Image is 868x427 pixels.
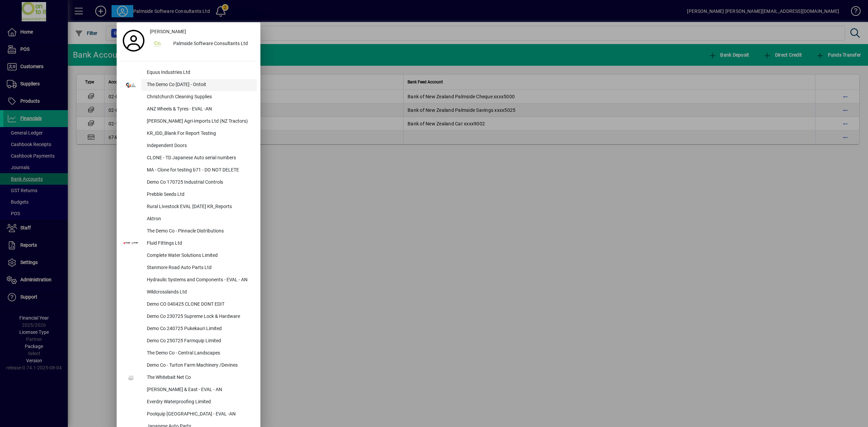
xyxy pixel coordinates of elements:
div: Demo Co 170725 Industrial Controls [141,177,257,189]
button: Prebble Seeds Ltd [120,189,257,201]
div: Demo Co 250725 Farmquip Limited [141,335,257,347]
button: Aktron [120,213,257,225]
button: The Whitebait Net Co [120,372,257,384]
div: KR_IDD_Blank For Report Testing [141,128,257,140]
div: [PERSON_NAME] Agri-Imports Ltd (NZ Tractors) [141,116,257,128]
div: ANZ Wheels & Tyres - EVAL -AN [141,103,257,116]
a: [PERSON_NAME] [147,26,257,38]
button: Wildcrosslands Ltd [120,286,257,299]
div: Palmside Software Consultants Ltd [168,38,257,50]
button: Poolquip [GEOGRAPHIC_DATA] - EVAL -AN [120,408,257,421]
button: CLONE - TD Japanese Auto serial numbers [120,152,257,164]
span: [PERSON_NAME] [150,28,186,35]
div: Demo Co 230725 Supreme Lock & Hardware [141,311,257,323]
button: Fluid Fittings Ltd [120,238,257,250]
button: Hydraulic Systems and Components - EVAL - AN [120,274,257,286]
button: Palmside Software Consultants Ltd [147,38,257,50]
div: Hydraulic Systems and Components - EVAL - AN [141,274,257,286]
div: Christchurch Cleaning Supplies [141,91,257,103]
div: CLONE - TD Japanese Auto serial numbers [141,152,257,164]
div: Complete Water Solutions Limited [141,250,257,262]
button: Independent Doors [120,140,257,152]
div: The Whitebait Net Co [141,372,257,384]
div: Prebble Seeds Ltd [141,189,257,201]
button: MA - Clone for testing b71 - DO NOT DELETE [120,164,257,177]
div: Everdry Waterproofing Limited [141,396,257,408]
button: Demo Co 230725 Supreme Lock & Hardware [120,311,257,323]
button: Demo Co 240725 Pukekauri Limited [120,323,257,335]
button: Demo Co - Turton Farm Machinery /Devines [120,360,257,372]
div: The Demo Co [DATE] - Ontoit [141,79,257,91]
div: Wildcrosslands Ltd [141,286,257,299]
button: Stanmore Road Auto Parts Ltd [120,262,257,274]
div: Fluid Fittings Ltd [141,238,257,250]
button: Complete Water Solutions Limited [120,250,257,262]
div: Demo Co - Turton Farm Machinery /Devines [141,360,257,372]
div: Poolquip [GEOGRAPHIC_DATA] - EVAL -AN [141,408,257,421]
div: Demo CO 040425 CLONE DONT EDIT [141,299,257,311]
button: Everdry Waterproofing Limited [120,396,257,408]
div: MA - Clone for testing b71 - DO NOT DELETE [141,164,257,177]
div: Stanmore Road Auto Parts Ltd [141,262,257,274]
button: Rural Livestock EVAL [DATE] KR_Reports [120,201,257,213]
button: Demo CO 040425 CLONE DONT EDIT [120,299,257,311]
div: Independent Doors [141,140,257,152]
div: Aktron [141,213,257,225]
button: Demo Co 250725 Farmquip Limited [120,335,257,347]
a: Profile [120,35,147,47]
div: Demo Co 240725 Pukekauri Limited [141,323,257,335]
div: Equus Industries Ltd [141,67,257,79]
button: The Demo Co - Pinnacle Distributions [120,225,257,238]
button: Demo Co 170725 Industrial Controls [120,177,257,189]
div: The Demo Co - Central Landscapes [141,347,257,360]
button: The Demo Co [DATE] - Ontoit [120,79,257,91]
div: The Demo Co - Pinnacle Distributions [141,225,257,238]
button: [PERSON_NAME] & East - EVAL - AN [120,384,257,396]
button: [PERSON_NAME] Agri-Imports Ltd (NZ Tractors) [120,116,257,128]
button: ANZ Wheels & Tyres - EVAL -AN [120,103,257,116]
div: Rural Livestock EVAL [DATE] KR_Reports [141,201,257,213]
button: KR_IDD_Blank For Report Testing [120,128,257,140]
button: Equus Industries Ltd [120,67,257,79]
button: Christchurch Cleaning Supplies [120,91,257,103]
button: The Demo Co - Central Landscapes [120,347,257,360]
div: [PERSON_NAME] & East - EVAL - AN [141,384,257,396]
